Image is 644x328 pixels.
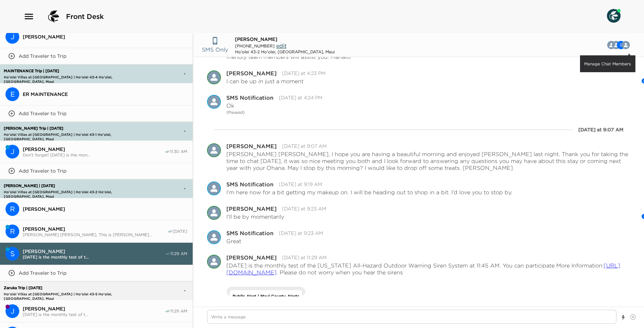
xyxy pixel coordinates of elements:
time: 2025-10-01T19:19:27.855Z [279,181,322,187]
span: 11:29 AM [170,251,187,256]
div: Jean Koloseike [6,30,19,44]
time: 2025-10-01T21:29:12.963Z [282,254,326,261]
div: Melissa Glennon [207,70,221,84]
div: S [6,247,19,261]
span: 11:29 AM [170,308,187,314]
div: J [6,30,19,44]
p: MAINTENANCE Trip | [DATE] [2,69,151,73]
img: M [622,41,630,49]
span: 11:30 AM [170,149,187,154]
time: 2025-10-01T19:23:15.807Z [282,206,326,212]
p: Ho'olei Villas at [GEOGRAPHIC_DATA] | Ho'olei 43-4 Ho'olei, [GEOGRAPHIC_DATA], Maui [2,75,151,79]
p: Ok [226,102,234,109]
div: SMS Notification [207,230,221,244]
div: J [6,145,19,158]
p: Manage Chat Members [584,62,631,66]
img: S [207,230,221,244]
div: R [6,202,19,216]
div: SMS Notification [226,230,273,236]
span: [PERSON_NAME] [23,306,165,312]
p: Add Traveler to Trip [19,168,66,174]
p: [PERSON_NAME] [PERSON_NAME], I hope you are having a beautiful morning and enjoyed [PERSON_NAME] ... [226,151,630,171]
span: Don't forget! [DATE] is the mon... [23,152,164,157]
p: I can be up in just a moment [226,78,303,85]
div: E [6,87,19,101]
div: [PERSON_NAME] [226,143,277,149]
div: Melissa Glennon [207,143,221,157]
span: [PHONE_NUMBER] [235,43,275,48]
div: SMS Notification [207,182,221,195]
time: 2025-10-01T02:23:54.059Z [282,70,325,76]
span: [PERSON_NAME] [23,146,164,152]
p: (Paused) [226,109,630,116]
p: Great [226,238,241,244]
img: S [207,182,221,195]
div: [PERSON_NAME] [226,70,277,76]
div: Melissa Glennon [207,255,221,269]
p: Ho'olei Villas at [GEOGRAPHIC_DATA] | Ho'olei 43-5 Ho'olei, [GEOGRAPHIC_DATA], Maui [2,292,151,296]
img: logo [45,8,62,25]
p: Ho'olei Villas at [GEOGRAPHIC_DATA] | Ho'olei 43-1 Ho'olei, [GEOGRAPHIC_DATA], Maui [2,132,151,137]
div: Ho'olei 43-2 Ho'olei, [GEOGRAPHIC_DATA], Maui [235,49,335,54]
div: [PERSON_NAME] [226,255,277,260]
div: R [6,225,19,238]
span: [PERSON_NAME] [23,206,187,212]
div: Jennifer Lee-Larson [6,145,19,158]
p: [PERSON_NAME] Trip | [DATE] [2,126,151,131]
p: Add Traveler to Trip [19,270,66,276]
p: SMS Only [202,45,228,54]
button: MSCBManage Chat Members [603,38,635,52]
div: [DATE] at 9:07 AM [578,126,623,133]
span: Front Desk [66,12,104,21]
img: M [207,206,221,220]
div: Rodney Henry [6,225,19,238]
div: SMS Notification [207,95,221,109]
div: Susan Henry [6,247,19,261]
span: edit [276,42,287,49]
span: [PERSON_NAME] [23,34,187,40]
span: [DATE] [173,229,187,234]
div: John Zaruka [6,304,19,318]
button: Show templates [621,311,626,324]
p: Ho'olei Villas at [GEOGRAPHIC_DATA] | Ho'olei 43-2 Ho'olei, [GEOGRAPHIC_DATA], Maui [2,190,151,194]
p: Zaruka Trip | [DATE] [2,286,151,290]
img: S [207,95,221,109]
p: I’ll be by momentarily [226,213,284,220]
p: I’m here now for a bit getting my makeup on. I will be heading out to shop in a bit. I’d love you... [226,189,513,196]
div: Melissa Glennon [622,41,630,49]
img: M [207,70,221,84]
textarea: Write a message [207,310,616,324]
time: 2025-10-01T02:24:12.457Z [279,95,322,101]
span: [PERSON_NAME] [23,248,165,254]
span: [DATE] is the monthly test of t... [23,312,165,317]
time: 2025-10-01T19:07:42.014Z [282,143,326,149]
div: Rodney Henry [6,202,19,216]
p: [DATE] is the monthly test of the [US_STATE] All-Hazard Outdoor Warning Siren System at 11:45 AM.... [226,262,630,276]
span: ER MAINTENANCE [23,91,187,97]
img: M [207,255,221,269]
div: [PERSON_NAME] [226,206,277,211]
p: Add Traveler to Trip [19,110,66,117]
span: [PERSON_NAME] [23,226,167,232]
img: User [607,9,621,23]
time: 2025-10-01T19:23:50.252Z [279,230,323,236]
span: [DATE] is the monthly test of t... [23,254,165,260]
div: SMS Notification [226,95,273,100]
div: SMS Notification [226,182,273,187]
span: [PERSON_NAME] [PERSON_NAME], This is [PERSON_NAME]... [23,232,167,237]
div: J [6,304,19,318]
span: [PERSON_NAME] [235,36,277,42]
div: ER MAINTENANCE [6,87,19,101]
a: [URL][DOMAIN_NAME] [226,262,620,276]
img: M [207,143,221,157]
p: [PERSON_NAME] | [DATE] [2,184,151,188]
div: Melissa Glennon [207,206,221,220]
p: Add Traveler to Trip [19,53,66,59]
